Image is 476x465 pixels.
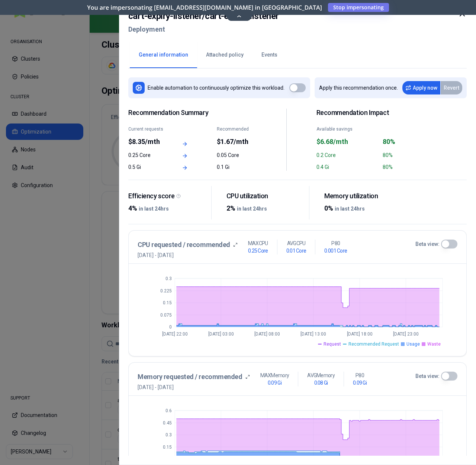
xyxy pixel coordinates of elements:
h1: 0.25 Core [248,247,268,254]
tspan: [DATE] 22:00 [162,331,188,337]
tspan: 0.225 [160,288,172,294]
span: [DATE] - [DATE] [138,384,250,391]
div: Available savings [316,126,378,132]
p: AVG CPU [287,240,306,247]
div: Memory utilization [324,192,401,201]
div: Efficiency score [128,192,205,201]
h1: 0.09 Gi [268,379,282,387]
span: Usage [406,341,420,347]
h2: cart-expiry-listener / cart-expiry-listener [128,9,279,23]
tspan: [DATE] 18:00 [347,331,373,337]
tspan: 0 [169,324,172,330]
h2: Recommendation Impact [316,109,445,117]
div: 80% [383,137,444,147]
button: Apply now [402,81,440,94]
tspan: 0.15 [163,445,172,450]
div: 2% [226,203,303,214]
div: 0.2 Core [316,151,378,159]
label: Beta view: [415,240,440,248]
span: Recommendation Summary [128,109,257,117]
div: 0.25 Core [128,151,168,159]
button: General information [130,42,197,68]
div: $1.67/mth [217,137,257,147]
span: Recommended Request [348,341,399,347]
span: in last 24hrs [237,206,267,212]
span: in last 24hrs [139,206,169,212]
p: AVG Memory [307,372,335,379]
h1: 0.01 Core [286,247,306,254]
h3: CPU requested / recommended [138,240,230,250]
div: 0.5 Gi [128,163,168,171]
button: Attached policy [197,42,253,68]
span: Request [324,341,341,347]
h1: 0.08 Gi [314,379,328,387]
p: P80 [356,372,364,379]
div: 80% [383,151,444,159]
tspan: 0.075 [160,312,172,318]
div: 80% [383,163,444,171]
p: MAX CPU [248,240,268,247]
tspan: 0.45 [163,420,172,426]
button: Events [253,42,286,68]
span: Waste [427,341,441,347]
div: 0.05 Core [217,151,257,159]
div: 0.1 Gi [217,163,257,171]
tspan: 0.15 [163,300,172,305]
span: in last 24hrs [335,206,365,212]
h1: 0.001 Core [324,247,347,254]
span: [DATE] - [DATE] [138,251,238,259]
tspan: 0.3 [165,432,172,437]
tspan: [DATE] 13:00 [300,331,326,337]
div: 4% [128,203,205,214]
div: 0.4 Gi [316,163,378,171]
tspan: 0.3 [165,276,172,281]
div: $6.68/mth [316,137,378,147]
tspan: [DATE] 23:00 [393,331,419,337]
h1: 0.09 Gi [353,379,367,387]
div: Current requests [128,126,168,132]
p: Enable automation to continuously optimize this workload. [148,84,284,92]
tspan: [DATE] 03:00 [208,331,234,337]
div: 0% [324,203,401,214]
p: Apply this recommendation once. [319,84,398,92]
div: $8.35/mth [128,137,168,147]
h3: Memory requested / recommended [138,372,242,382]
p: P80 [331,240,340,247]
tspan: [DATE] 08:00 [254,331,280,337]
div: Recommended [217,126,257,132]
div: CPU utilization [226,192,303,201]
p: MAX Memory [260,372,289,379]
h2: Deployment [128,23,279,36]
label: Beta view: [415,372,440,380]
tspan: 0.6 [165,408,172,413]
